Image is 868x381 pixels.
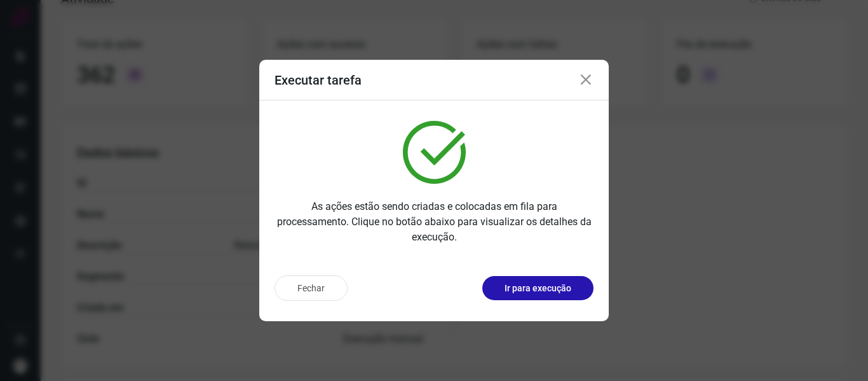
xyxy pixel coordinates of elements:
[275,275,348,301] button: Fechar
[275,199,593,245] p: As ações estão sendo criadas e colocadas em fila para processamento. Clique no botão abaixo para ...
[275,73,362,88] h3: Executar tarefa
[482,276,593,300] button: Ir para execução
[505,282,571,295] p: Ir para execução
[403,121,466,184] img: verified.svg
